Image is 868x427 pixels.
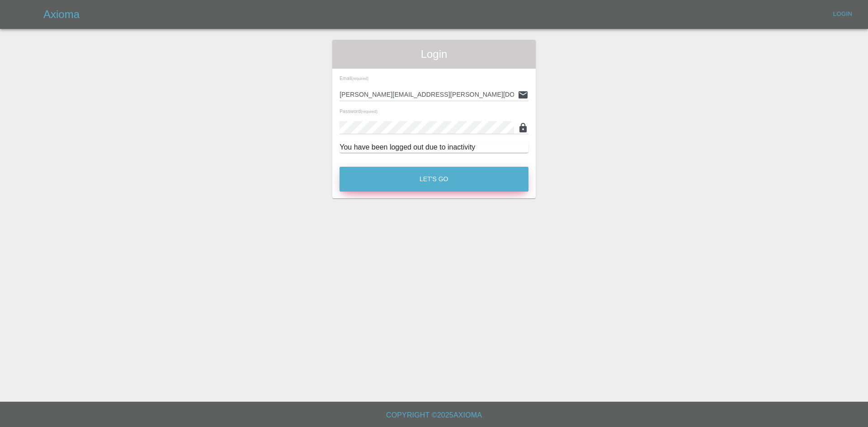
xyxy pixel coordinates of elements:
small: (required) [352,77,368,81]
div: You have been logged out due to inactivity [340,142,528,153]
h6: Copyright © 2025 Axioma [7,409,861,422]
span: Password [340,108,377,114]
small: (required) [361,110,377,114]
a: Login [828,7,857,21]
span: Email [340,75,368,81]
button: Let's Go [340,167,528,192]
span: Login [340,47,528,61]
h5: Axioma [43,7,80,22]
